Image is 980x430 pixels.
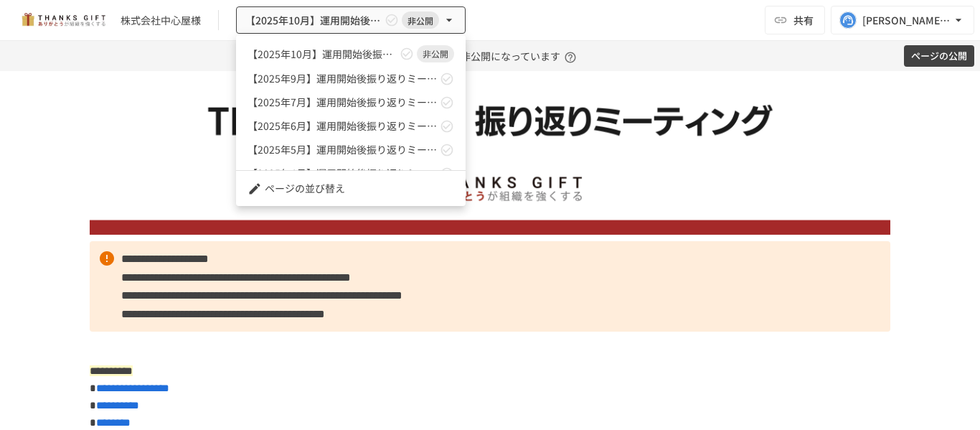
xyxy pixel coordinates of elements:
span: 【2025年6月】運用開始後振り返りミーティング [248,118,437,134]
span: 【2025年5月】運用開始後振り返りミーティング [248,142,437,157]
li: ページの並び替え [236,177,466,200]
span: 非公開 [417,47,454,60]
span: 【2025年9月】運用開始後振り返りミーティング [248,71,437,86]
span: 【2025年10月】運用開始後振り返りミーティング [248,47,397,62]
span: 【2025年4月】運用開始後振り返りミーティング [248,166,437,181]
span: 【2025年7月】運用開始後振り返りミーティング [248,95,437,110]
